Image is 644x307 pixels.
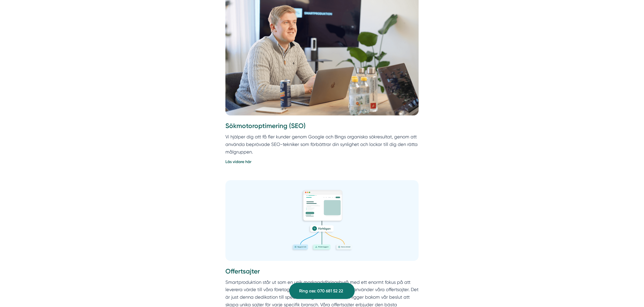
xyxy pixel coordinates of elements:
h3: Sökmotoroptimering (SEO) [225,121,419,133]
a: Ring oss: 070 681 52 22 [289,283,355,299]
span: Ring oss: 070 681 52 22 [299,288,343,294]
h3: Offertsajter [225,267,419,279]
span: Läs vidare här [225,159,419,165]
p: Vi hjälper dig att få fler kunder genom Google och Bings organiska sökresultat, genom att använda... [225,133,419,156]
img: Offertsajter [225,180,419,261]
